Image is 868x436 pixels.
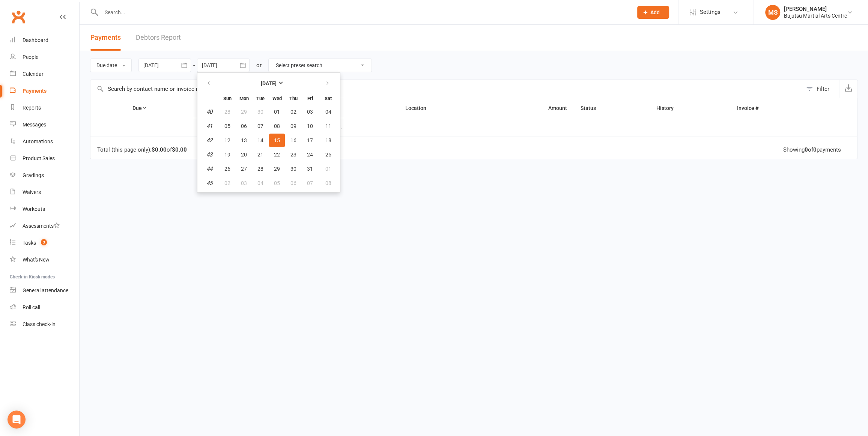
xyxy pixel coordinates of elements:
[637,6,669,19] button: Add
[223,96,232,101] small: Sunday
[307,96,313,101] small: Friday
[284,118,574,137] td: No payments found.
[10,83,79,99] a: Payments
[172,146,187,153] strong: $0.00
[220,162,235,176] button: 26
[224,109,230,115] span: 28
[10,235,79,251] a: Tasks 3
[224,166,230,172] span: 26
[802,80,839,98] button: Filter
[650,9,660,15] span: Add
[325,96,332,101] small: Saturday
[206,180,212,186] em: 45
[290,152,296,158] span: 23
[319,148,338,161] button: 25
[269,105,285,119] button: 01
[319,176,338,190] button: 08
[286,176,301,190] button: 06
[784,6,847,12] div: [PERSON_NAME]
[319,134,338,147] button: 18
[236,134,252,147] button: 13
[284,98,399,118] th: Membership
[256,96,265,101] small: Tuesday
[241,166,247,172] span: 27
[274,166,280,172] span: 29
[23,105,41,111] div: Reports
[286,134,301,147] button: 16
[23,71,44,77] div: Calendar
[206,137,212,144] em: 42
[241,180,247,186] span: 03
[253,162,268,176] button: 28
[302,119,318,133] button: 10
[206,165,212,172] em: 44
[236,162,252,176] button: 27
[272,96,282,101] small: Wednesday
[10,133,79,150] a: Automations
[97,147,187,153] div: Total (this page only): of
[399,98,489,118] th: Location
[302,148,318,161] button: 24
[23,172,44,178] div: Gradings
[23,37,48,43] div: Dashboard
[784,12,847,19] div: Bujutsu Martial Arts Centre
[307,123,313,129] span: 10
[269,119,285,133] button: 08
[307,109,313,115] span: 03
[23,122,46,128] div: Messages
[765,5,780,20] div: MS
[23,54,38,60] div: People
[23,287,68,293] div: General attendance
[805,146,808,153] strong: 0
[319,119,338,133] button: 11
[220,119,235,133] button: 05
[261,80,277,86] strong: [DATE]
[10,201,79,218] a: Workouts
[730,98,822,118] th: Invoice #
[307,137,313,143] span: 17
[236,148,252,161] button: 20
[253,134,268,147] button: 14
[290,166,296,172] span: 30
[23,321,56,327] div: Class check-in
[257,166,263,172] span: 28
[274,180,280,186] span: 05
[257,180,263,186] span: 04
[489,98,574,118] th: Amount
[256,61,262,70] div: or
[220,148,235,161] button: 19
[220,105,235,119] button: 28
[10,99,79,116] a: Reports
[253,105,268,119] button: 30
[257,137,263,143] span: 14
[307,180,313,186] span: 07
[136,25,181,51] a: Debtors Report
[241,109,247,115] span: 29
[269,148,285,161] button: 22
[274,137,280,143] span: 15
[319,162,338,176] button: 01
[10,282,79,299] a: General attendance kiosk mode
[325,166,331,172] span: 01
[224,123,230,129] span: 05
[220,134,235,147] button: 12
[302,176,318,190] button: 07
[90,33,121,41] span: Payments
[236,105,252,119] button: 29
[10,116,79,133] a: Messages
[257,123,263,129] span: 07
[290,180,296,186] span: 06
[325,152,331,158] span: 25
[23,304,40,310] div: Roll call
[23,206,45,212] div: Workouts
[253,119,268,133] button: 07
[325,137,331,143] span: 18
[23,155,55,161] div: Product Sales
[274,109,280,115] span: 01
[9,8,28,26] a: Clubworx
[241,152,247,158] span: 20
[41,239,47,245] span: 3
[90,25,121,51] button: Payments
[241,123,247,129] span: 06
[10,299,79,316] a: Roll call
